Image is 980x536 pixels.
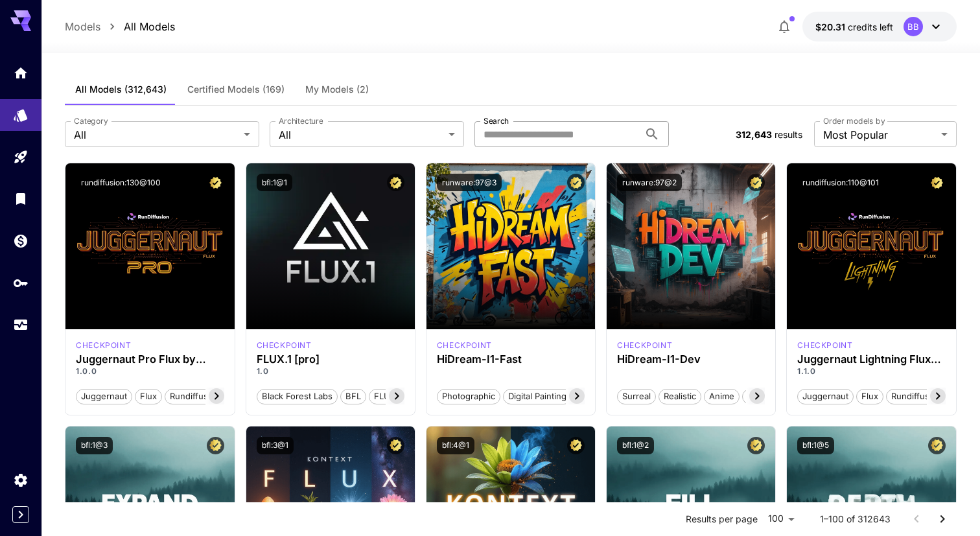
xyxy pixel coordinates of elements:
button: Digital Painting [503,388,572,404]
button: Certified Model – Vetted for best performance and includes a commercial license. [567,174,585,191]
div: Playground [13,149,29,165]
h3: HiDream-I1-Dev [617,353,765,366]
p: Results per page [686,513,758,526]
span: Certified Models (169) [187,84,285,95]
p: checkpoint [76,340,131,351]
p: 1.0 [257,366,404,377]
button: Certified Model – Vetted for best performance and includes a commercial license. [387,174,404,191]
div: Home [13,65,29,81]
span: $20.31 [815,21,848,32]
button: juggernaut [76,388,132,404]
span: rundiffusion [165,390,225,403]
span: My Models (2) [305,84,369,95]
span: All [279,127,443,143]
div: API Keys [13,275,29,291]
button: runware:97@3 [437,174,502,191]
span: results [775,129,802,140]
p: 1–100 of 312643 [820,513,891,526]
button: Certified Model – Vetted for best performance and includes a commercial license. [928,437,946,454]
button: rundiffusion:130@100 [76,174,166,191]
div: FLUX.1 D [797,340,852,351]
p: checkpoint [797,340,852,351]
div: FLUX.1 D [76,340,131,351]
p: 1.1.0 [797,366,945,377]
span: BFL [341,390,366,403]
button: Photographic [437,388,500,404]
button: BFL [340,388,366,404]
span: Stylized [743,390,783,403]
span: juggernaut [798,390,853,403]
span: Surreal [618,390,655,403]
button: rundiffusion [165,388,226,404]
label: Search [484,115,509,126]
label: Architecture [279,115,323,126]
button: bfl:1@2 [617,437,654,454]
span: rundiffusion [887,390,946,403]
div: Settings [13,472,29,488]
button: bfl:1@1 [257,174,292,191]
div: Wallet [13,233,29,249]
button: bfl:1@5 [797,437,834,454]
button: Certified Model – Vetted for best performance and includes a commercial license. [747,437,765,454]
button: Certified Model – Vetted for best performance and includes a commercial license. [387,437,404,454]
button: juggernaut [797,388,854,404]
h3: FLUX.1 [pro] [257,353,404,366]
button: bfl:1@3 [76,437,113,454]
button: Stylized [742,388,784,404]
button: Certified Model – Vetted for best performance and includes a commercial license. [207,437,224,454]
button: Go to next page [929,506,955,532]
button: flux [856,388,883,404]
div: HiDream Dev [617,340,672,351]
h3: Juggernaut Pro Flux by RunDiffusion [76,353,224,366]
span: All Models (312,643) [75,84,167,95]
button: rundiffusion:110@101 [797,174,884,191]
span: Digital Painting [504,390,571,403]
button: Surreal [617,388,656,404]
p: 1.0.0 [76,366,224,377]
button: Certified Model – Vetted for best performance and includes a commercial license. [207,174,224,191]
div: Usage [13,317,29,333]
div: HiDream Fast [437,340,492,351]
h3: HiDream-I1-Fast [437,353,585,366]
span: flux [857,390,883,403]
span: Most Popular [823,127,936,143]
button: FLUX.1 [pro] [369,388,429,404]
button: Certified Model – Vetted for best performance and includes a commercial license. [928,174,946,191]
span: juggernaut [76,390,132,403]
nav: breadcrumb [65,19,175,34]
span: All [74,127,239,143]
p: checkpoint [617,340,672,351]
button: Certified Model – Vetted for best performance and includes a commercial license. [567,437,585,454]
div: Models [13,104,29,121]
span: Black Forest Labs [257,390,337,403]
button: Realistic [659,388,701,404]
span: flux [135,390,161,403]
button: rundiffusion [886,388,947,404]
p: checkpoint [437,340,492,351]
button: Expand sidebar [12,506,29,523]
button: bfl:4@1 [437,437,474,454]
span: Photographic [437,390,500,403]
button: Black Forest Labs [257,388,338,404]
button: bfl:3@1 [257,437,294,454]
button: Certified Model – Vetted for best performance and includes a commercial license. [747,174,765,191]
button: Anime [704,388,740,404]
button: runware:97@2 [617,174,682,191]
span: FLUX.1 [pro] [369,390,428,403]
button: flux [135,388,162,404]
span: credits left [848,21,893,32]
a: Models [65,19,100,34]
label: Category [74,115,108,126]
p: checkpoint [257,340,312,351]
a: All Models [124,19,175,34]
div: Library [13,191,29,207]
div: Juggernaut Lightning Flux by RunDiffusion [797,353,945,366]
button: $20.30897BB [802,12,957,41]
span: 312,643 [736,129,772,140]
